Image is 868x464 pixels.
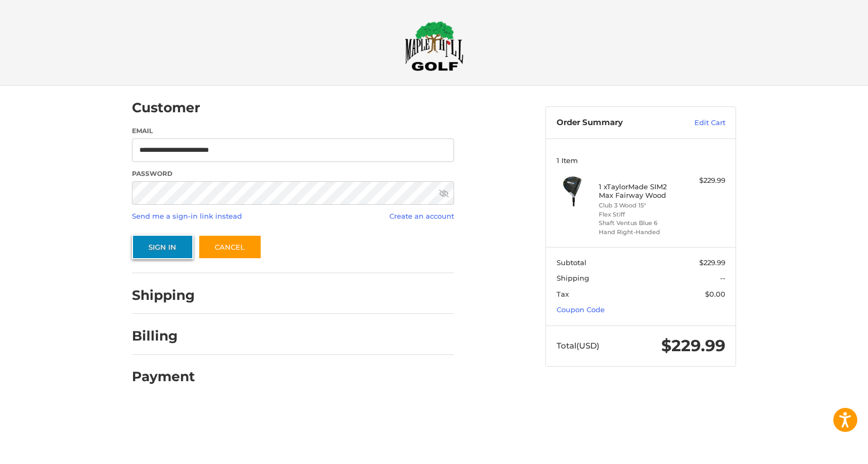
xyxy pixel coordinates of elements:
[557,274,589,282] span: Shipping
[198,235,262,259] a: Cancel
[389,212,454,220] a: Create an account
[132,368,195,385] h2: Payment
[671,118,725,128] a: Edit Cart
[720,274,725,282] span: --
[132,212,242,220] a: Send me a sign-in link instead
[557,156,725,165] h3: 1 Item
[599,219,681,228] li: Shaft Ventus Blue 6
[557,341,599,351] span: Total (USD)
[405,21,464,71] img: Maple Hill Golf
[599,182,681,200] h4: 1 x TaylorMade SIM2 Max Fairway Wood
[705,290,725,298] span: $0.00
[557,118,671,128] h3: Order Summary
[683,175,725,186] div: $229.99
[132,328,194,344] h2: Billing
[661,336,725,355] span: $229.99
[599,228,681,237] li: Hand Right-Handed
[599,210,681,219] li: Flex Stiff
[132,99,200,116] h2: Customer
[699,258,725,267] span: $229.99
[599,201,681,210] li: Club 3 Wood 15°
[557,258,587,267] span: Subtotal
[132,235,193,259] button: Sign In
[132,169,454,179] label: Password
[557,305,605,314] a: Coupon Code
[132,126,454,136] label: Email
[132,287,195,304] h2: Shipping
[557,290,569,298] span: Tax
